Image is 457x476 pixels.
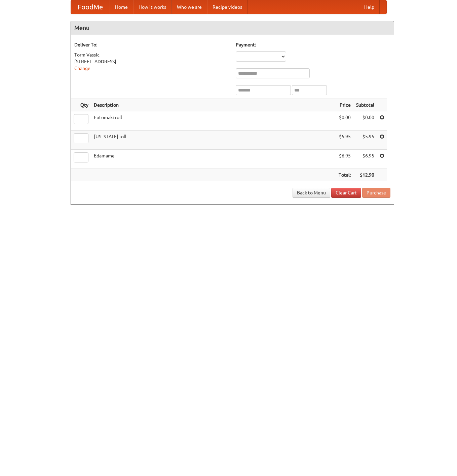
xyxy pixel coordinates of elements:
[110,0,133,14] a: Home
[91,111,336,131] td: Futomaki roll
[336,150,353,169] td: $6.95
[207,0,247,14] a: Recipe videos
[353,150,377,169] td: $6.95
[236,41,390,48] h5: Payment:
[91,99,336,111] th: Description
[336,131,353,150] td: $5.95
[353,111,377,131] td: $0.00
[91,150,336,169] td: Edamame
[336,111,353,131] td: $0.00
[74,41,229,48] h5: Deliver To:
[74,58,229,65] div: [STREET_ADDRESS]
[71,99,91,111] th: Qty
[331,188,361,198] a: Clear Cart
[336,169,353,181] th: Total:
[71,21,394,35] h4: Menu
[71,0,110,14] a: FoodMe
[353,169,377,181] th: $12.90
[353,131,377,150] td: $5.95
[74,51,229,58] div: Torm Vassic
[359,0,380,14] a: Help
[172,0,207,14] a: Who we are
[362,188,390,198] button: Purchase
[293,188,330,198] a: Back to Menu
[133,0,172,14] a: How it works
[353,99,377,111] th: Subtotal
[91,131,336,150] td: [US_STATE] roll
[74,66,90,71] a: Change
[336,99,353,111] th: Price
